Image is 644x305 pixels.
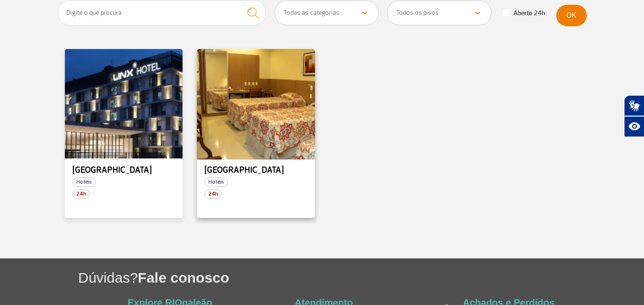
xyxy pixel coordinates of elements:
[204,166,307,175] p: [GEOGRAPHIC_DATA]
[624,95,644,116] button: Abrir tradutor de língua de sinais.
[72,177,96,187] span: Hotéis
[624,95,644,137] div: Plugin de acessibilidade da Hand Talk.
[204,177,228,187] span: Hotéis
[138,270,229,285] span: Fale conosco
[72,189,90,199] span: 24h
[204,189,222,199] span: 24h
[624,116,644,137] button: Abrir recursos assistivos.
[78,268,644,287] h1: Dúvidas?
[556,5,587,26] button: OK
[58,0,266,25] input: Digite o que procura
[72,166,175,175] p: [GEOGRAPHIC_DATA]
[502,9,545,18] label: Aberto 24h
